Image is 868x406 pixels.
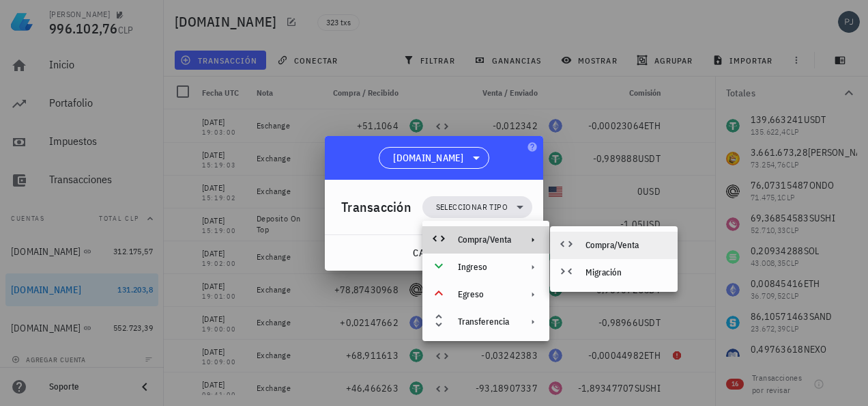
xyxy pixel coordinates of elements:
[585,267,667,278] div: Migración
[458,262,511,273] div: Ingreso
[393,151,463,165] span: [DOMAIN_NAME]
[436,200,508,214] span: Seleccionar tipo
[585,240,667,251] div: Compra/Venta
[341,196,411,218] div: Transacción
[407,241,469,265] button: cancelar
[458,234,511,245] div: Compra/Venta
[422,226,549,254] div: Compra/Venta
[458,289,511,300] div: Egreso
[422,308,549,336] div: Transferencia
[422,281,549,308] div: Egreso
[412,247,463,259] span: cancelar
[458,316,511,327] div: Transferencia
[422,254,549,281] div: Ingreso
